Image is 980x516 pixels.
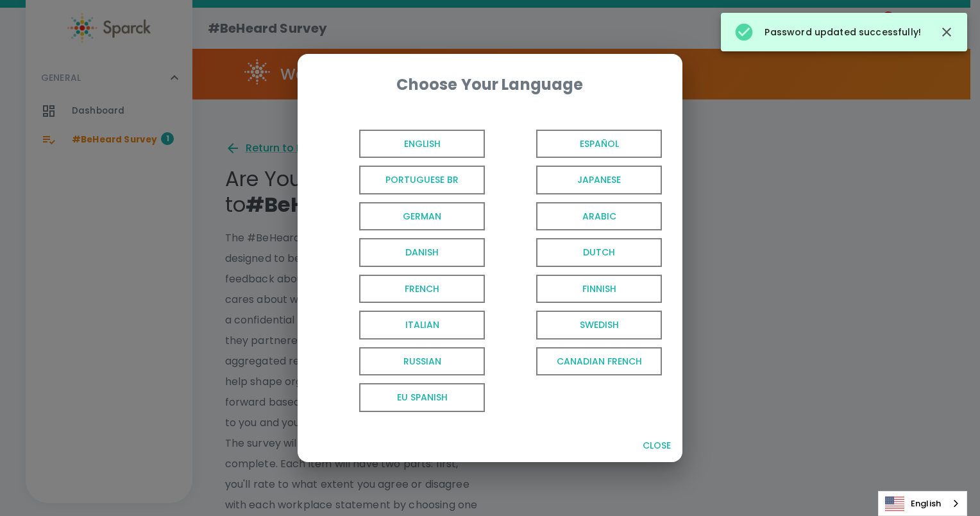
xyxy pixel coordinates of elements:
aside: Language selected: English [878,491,967,516]
button: Japanese [490,162,667,198]
div: Language [878,491,967,516]
button: Finnish [490,271,667,307]
button: EU Spanish [313,379,490,416]
button: English [313,126,490,162]
span: German [359,202,485,231]
div: Password updated successfully! [734,17,921,47]
button: Close [636,434,677,458]
span: Canadian French [536,347,662,376]
button: Arabic [490,198,667,235]
button: Portuguese BR [313,162,490,198]
button: Russian [313,343,490,380]
button: French [313,271,490,307]
span: English [359,130,485,159]
span: EU Spanish [359,383,485,412]
span: Español [536,130,662,159]
button: Español [490,126,667,162]
button: German [313,198,490,235]
button: Canadian French [490,343,667,380]
span: Italian [359,311,485,340]
a: English [879,492,967,515]
span: French [359,275,485,304]
button: Swedish [490,307,667,343]
span: Finnish [536,275,662,304]
span: Japanese [536,166,662,194]
button: Danish [313,234,490,271]
div: Choose Your Language [318,74,662,95]
span: Arabic [536,202,662,231]
span: Portuguese BR [359,166,485,194]
span: Russian [359,347,485,376]
button: Dutch [490,234,667,271]
span: Danish [359,238,485,267]
button: Italian [313,307,490,343]
span: Swedish [536,311,662,340]
span: Dutch [536,238,662,267]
